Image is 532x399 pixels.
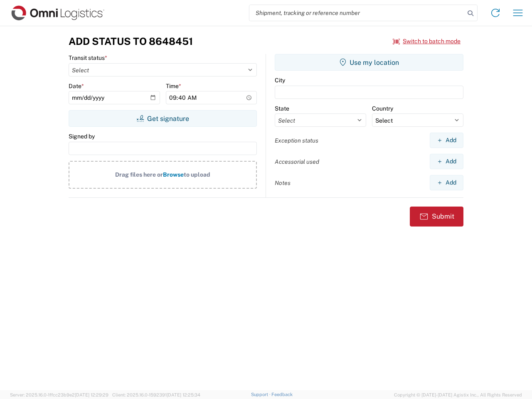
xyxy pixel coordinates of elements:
[275,76,285,84] label: City
[275,137,318,144] label: Exception status
[249,5,465,21] input: Shipment, tracking or reference number
[184,171,210,178] span: to upload
[10,392,108,397] span: Server: 2025.16.0-1ffcc23b9e2
[69,110,257,127] button: Get signature
[69,133,95,140] label: Signed by
[275,105,289,112] label: State
[393,34,461,48] button: Switch to batch mode
[410,207,463,227] button: Submit
[112,392,200,397] span: Client: 2025.16.0-1592391
[275,158,319,165] label: Accessorial used
[275,54,463,71] button: Use my location
[69,35,193,47] h3: Add Status to 8648451
[430,133,463,148] button: Add
[115,171,163,178] span: Drag files here or
[75,392,108,397] span: [DATE] 12:29:29
[372,105,393,112] label: Country
[69,54,107,62] label: Transit status
[166,82,181,90] label: Time
[167,392,200,397] span: [DATE] 12:25:34
[275,179,291,187] label: Notes
[251,392,272,397] a: Support
[271,392,293,397] a: Feedback
[163,171,184,178] span: Browse
[394,391,522,399] span: Copyright © [DATE]-[DATE] Agistix Inc., All Rights Reserved
[69,82,84,90] label: Date
[430,175,463,190] button: Add
[430,154,463,169] button: Add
